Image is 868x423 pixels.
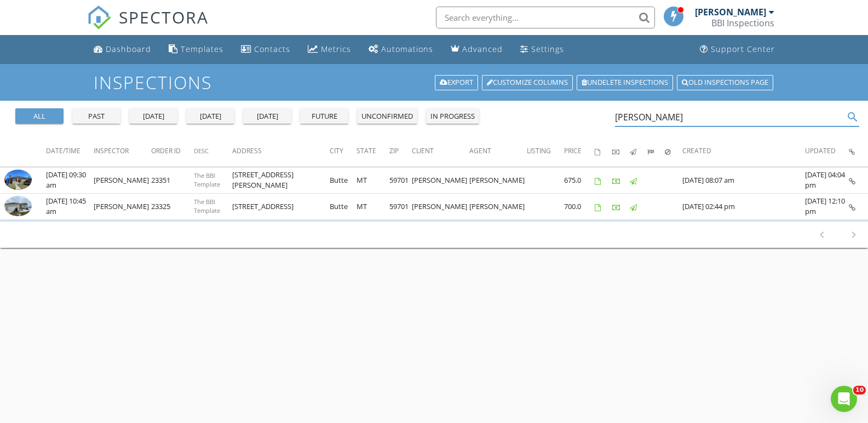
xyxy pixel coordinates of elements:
[94,167,151,193] td: [PERSON_NAME]
[805,193,849,219] td: [DATE] 12:10 pm
[564,136,595,166] th: Price: Not sorted.
[695,7,766,18] div: [PERSON_NAME]
[462,44,503,54] div: Advanced
[682,146,711,155] span: Created
[357,108,417,124] button: unconfirmed
[389,167,412,193] td: 59701
[321,44,351,54] div: Metrics
[20,111,59,122] div: all
[805,167,849,193] td: [DATE] 04:04 pm
[630,136,647,166] th: Published: Not sorted.
[94,136,151,166] th: Inspector: Not sorted.
[330,136,357,166] th: City: Not sorted.
[665,136,682,166] th: Canceled: Not sorted.
[151,146,181,155] span: Order ID
[191,111,230,122] div: [DATE]
[254,44,290,54] div: Contacts
[381,44,433,54] div: Automations
[303,39,355,60] a: Metrics
[564,167,595,193] td: 675.0
[46,167,94,193] td: [DATE] 09:30 am
[232,193,330,219] td: [STREET_ADDRESS]
[89,39,156,60] a: Dashboard
[412,193,469,219] td: [PERSON_NAME]
[357,136,389,166] th: State: Not sorted.
[430,111,475,122] div: in progress
[357,167,389,193] td: MT
[357,146,376,155] span: State
[46,136,94,166] th: Date/Time: Not sorted.
[389,146,399,155] span: Zip
[469,167,527,193] td: [PERSON_NAME]
[412,136,469,166] th: Client: Not sorted.
[469,193,527,219] td: [PERSON_NAME]
[232,167,330,193] td: [STREET_ADDRESS][PERSON_NAME]
[248,111,287,122] div: [DATE]
[194,147,209,155] span: Desc
[436,7,655,28] input: Search everything...
[181,44,223,54] div: Templates
[243,108,291,124] button: [DATE]
[412,167,469,193] td: [PERSON_NAME]
[232,136,330,166] th: Address: Not sorted.
[232,146,262,155] span: Address
[186,108,234,124] button: [DATE]
[564,193,595,219] td: 700.0
[564,146,582,155] span: Price
[805,146,836,155] span: Updated
[711,18,774,28] div: BBI Inspections
[87,5,111,30] img: The Best Home Inspection Software - Spectora
[94,73,774,92] h1: Inspections
[682,136,805,166] th: Created: Not sorted.
[435,75,478,90] a: Export
[361,111,413,122] div: unconfirmed
[330,193,357,219] td: Butte
[194,171,220,189] span: The BBI Template
[119,5,209,28] span: SPECTORA
[94,193,151,219] td: [PERSON_NAME]
[682,167,805,193] td: [DATE] 08:07 am
[4,170,32,190] img: 8594841%2Fcover_photos%2FKGt9nEiPu5Q9n2dbh8nb%2Fsmall.8594841-1746113697094
[389,136,412,166] th: Zip: Not sorted.
[300,108,348,124] button: future
[527,136,564,166] th: Listing: Not sorted.
[77,111,116,122] div: past
[364,39,438,60] a: Automations (Basic)
[164,39,228,60] a: Templates
[482,75,573,90] a: Customize Columns
[72,108,120,124] button: past
[516,39,568,60] a: Settings
[853,386,866,395] span: 10
[695,39,779,60] a: Support Center
[577,75,673,90] a: Undelete inspections
[527,146,551,155] span: Listing
[134,111,173,122] div: [DATE]
[194,198,220,215] span: The BBI Template
[469,146,491,155] span: Agent
[469,136,527,166] th: Agent: Not sorted.
[612,136,630,166] th: Paid: Not sorted.
[304,111,344,122] div: future
[4,196,32,217] img: 8241181%2Fcover_photos%2FIhbSTwEAPA0rFTJ5S5hI%2Fsmall.8241181-1741024130027
[106,44,151,54] div: Dashboard
[389,193,412,219] td: 59701
[15,108,64,124] button: all
[46,193,94,219] td: [DATE] 10:45 am
[531,44,564,54] div: Settings
[831,386,857,412] iframe: Intercom live chat
[87,15,209,38] a: SPECTORA
[711,44,775,54] div: Support Center
[805,136,849,166] th: Updated: Not sorted.
[237,39,295,60] a: Contacts
[426,108,479,124] button: in progress
[151,167,194,193] td: 23351
[647,136,665,166] th: Submitted: Not sorted.
[94,146,129,155] span: Inspector
[412,146,434,155] span: Client
[849,136,868,166] th: Inspection Details: Not sorted.
[682,193,805,219] td: [DATE] 02:44 pm
[151,193,194,219] td: 23325
[677,75,773,90] a: Old inspections page
[46,146,81,155] span: Date/Time
[194,136,232,166] th: Desc: Not sorted.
